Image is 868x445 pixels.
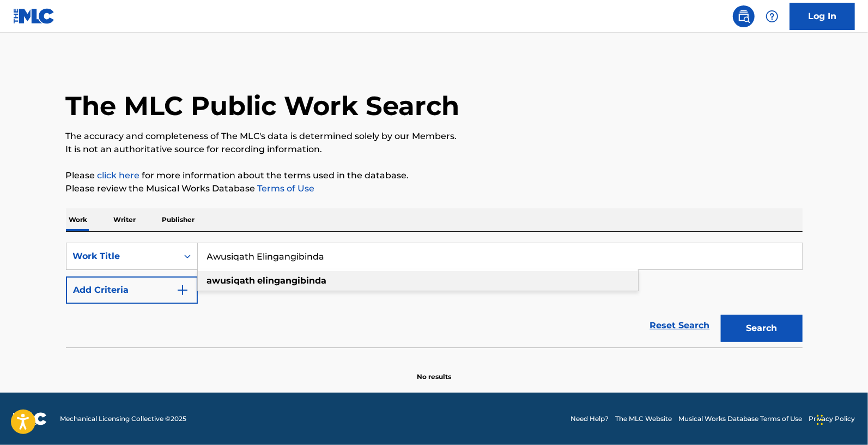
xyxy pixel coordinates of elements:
[256,183,315,194] a: Terms of Use
[790,3,855,30] a: Log In
[814,393,868,445] iframe: Chat Widget
[66,169,803,182] p: Please for more information about the terms used in the database.
[678,414,802,424] a: Musical Works Database Terms of Use
[66,182,803,195] p: Please review the Musical Works Database
[737,10,750,23] img: search
[66,208,91,231] p: Work
[66,143,803,156] p: It is not an authoritative source for recording information.
[13,8,55,24] img: MLC Logo
[98,170,140,181] a: click here
[159,208,198,231] p: Publisher
[66,276,198,304] button: Add Criteria
[66,89,460,122] h1: The MLC Public Work Search
[809,414,855,424] a: Privacy Policy
[73,250,171,263] div: Work Title
[13,412,47,425] img: logo
[258,275,327,286] strong: elingangibinda
[766,10,779,23] img: help
[721,315,803,342] button: Search
[733,5,755,27] a: Public Search
[417,359,451,382] p: No results
[615,414,672,424] a: The MLC Website
[761,5,783,27] div: Help
[176,284,189,297] img: 9d2ae6d4665cec9f34b9.svg
[645,314,715,338] a: Reset Search
[570,414,609,424] a: Need Help?
[60,414,186,424] span: Mechanical Licensing Collective © 2025
[66,130,803,143] p: The accuracy and completeness of The MLC's data is determined solely by our Members.
[817,404,823,436] div: Drag
[111,208,139,231] p: Writer
[66,243,803,347] form: Search Form
[207,275,256,286] strong: awusiqath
